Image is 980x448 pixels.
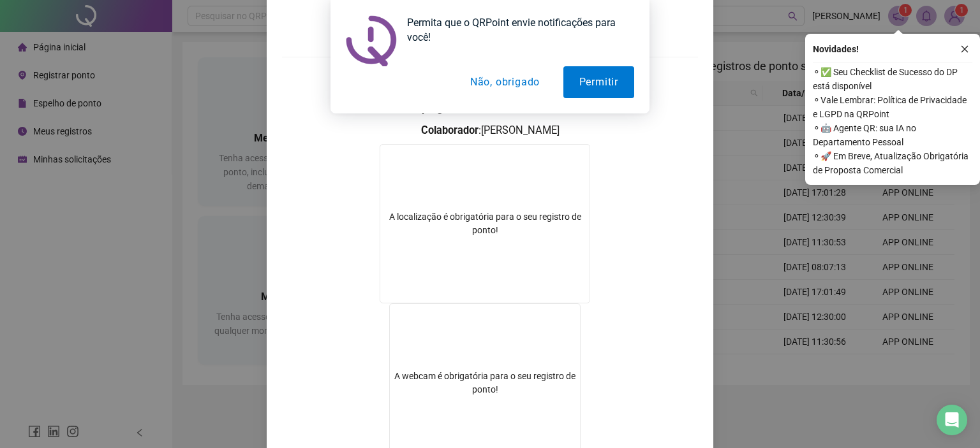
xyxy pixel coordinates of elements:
strong: Colaborador [421,124,479,136]
strong: Empregador [407,103,464,115]
div: A localização é obrigatória para o seu registro de ponto! [380,210,590,237]
button: Permitir [563,66,634,98]
div: Permita que o QRPoint envie notificações para você! [397,15,634,45]
h3: : [PERSON_NAME] [282,122,698,139]
span: ⚬ 🚀 Em Breve, Atualização Obrigatória de Proposta Comercial [813,149,972,177]
div: Open Intercom Messenger [937,405,967,435]
span: ⚬ 🤖 Agente QR: sua IA no Departamento Pessoal [813,121,972,149]
button: Não, obrigado [454,66,556,98]
img: notification icon [346,15,397,66]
